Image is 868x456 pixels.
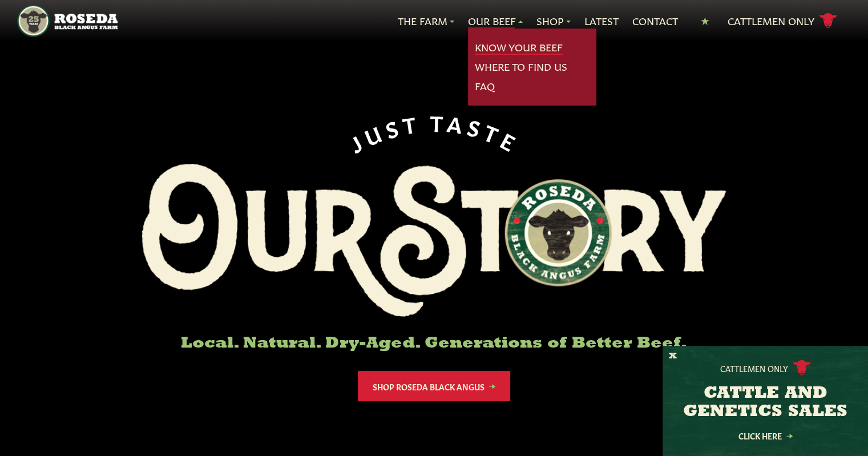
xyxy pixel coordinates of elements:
[632,14,678,29] a: Contact
[793,360,811,376] img: cattle-icon.svg
[401,110,422,135] span: T
[714,432,817,439] a: Click Here
[360,118,387,147] span: U
[142,164,726,317] img: Roseda Black Aangus Farm
[382,113,404,139] span: S
[475,79,495,94] a: FAQ
[468,14,523,29] a: Our Beef
[720,362,788,374] p: Cattlemen Only
[430,110,448,133] span: T
[475,59,567,74] a: Where To Find Us
[677,385,854,421] h3: CATTLE AND GENETICS SALES
[17,5,117,37] img: https://roseda.com/wp-content/uploads/2021/05/roseda-25-header.png
[142,335,726,353] h6: Local. Natural. Dry-Aged. Generations of Better Beef.
[498,127,524,155] span: E
[481,119,506,147] span: T
[344,110,525,155] div: JUST TASTE
[344,127,368,155] span: J
[398,14,454,29] a: The Farm
[584,14,619,29] a: Latest
[728,11,837,31] a: Cattlemen Only
[358,371,510,401] a: Shop Roseda Black Angus
[475,40,563,55] a: Know Your Beef
[669,350,677,362] button: X
[446,110,468,135] span: A
[536,14,571,29] a: Shop
[465,114,487,140] span: S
